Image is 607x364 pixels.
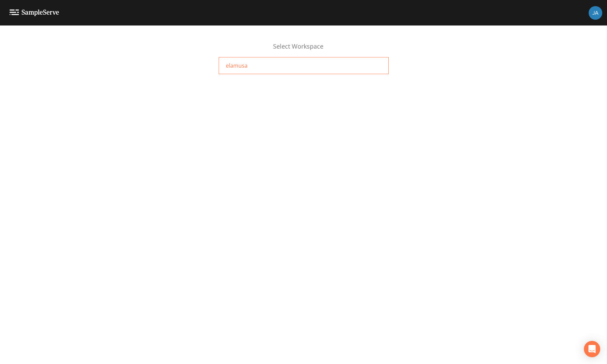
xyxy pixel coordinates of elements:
[589,6,602,20] img: 747fbe677637578f4da62891070ad3f4
[226,62,248,70] span: elamusa
[10,10,59,16] img: logo
[219,57,389,74] a: elamusa
[584,341,600,357] div: Open Intercom Messenger
[219,42,389,57] div: Select Workspace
